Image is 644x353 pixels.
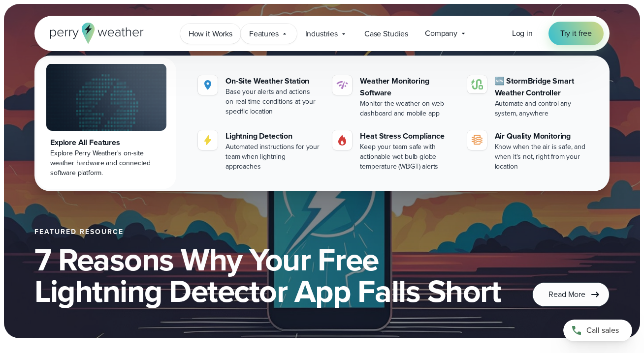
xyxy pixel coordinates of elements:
[364,28,408,40] span: Case Studies
[495,99,590,118] div: Automate and control any system, anywhere
[50,148,162,178] div: Explore Perry Weather's on-site weather hardware and connected software platform.
[356,24,417,44] a: Case Studies
[34,228,509,236] div: Featured Resource
[560,28,592,39] span: Try it free
[225,75,321,87] div: On-Site Weather Station
[194,71,324,120] a: On-Site Weather Station Base your alerts and actions on real-time conditions at your specific loc...
[548,22,604,45] a: Try it free
[336,134,348,146] img: Gas.svg
[495,130,590,142] div: Air Quality Monitoring
[328,71,459,122] a: Weather Monitoring Software Monitor the weather on web dashboard and mobile app
[180,24,241,44] a: How it Works
[532,282,610,307] a: Read More
[360,75,455,99] div: Weather Monitoring Software
[512,28,533,39] a: Log in
[36,58,176,189] a: Explore All Features Explore Perry Weather's on-site weather hardware and connected software plat...
[360,130,455,142] div: Heat Stress Compliance
[34,244,509,307] h1: 7 Reasons Why Your Free Lightning Detector App Falls Short
[202,79,214,91] img: Location.svg
[336,79,348,91] img: software-icon.svg
[305,28,338,40] span: Industries
[586,324,619,336] span: Call sales
[463,71,594,122] a: 🆕 StormBridge Smart Weather Controller Automate and control any system, anywhere
[189,28,232,40] span: How it Works
[495,75,590,99] div: 🆕 StormBridge Smart Weather Controller
[225,87,321,117] div: Base your alerts and actions on real-time conditions at your specific location
[360,99,455,118] div: Monitor the weather on web dashboard and mobile app
[471,79,483,89] img: stormbridge-icon-V6.svg
[225,142,321,172] div: Automated instructions for your team when lightning approaches
[425,28,457,39] span: Company
[463,126,594,176] a: Air Quality Monitoring Know when the air is safe, and when it's not, right from your location
[194,126,324,176] a: Lightning Detection Automated instructions for your team when lightning approaches
[360,142,455,172] div: Keep your team safe with actionable wet bulb globe temperature (WBGT) alerts
[471,134,483,146] img: aqi-icon.svg
[202,134,214,146] img: lightning-icon.svg
[225,130,321,142] div: Lightning Detection
[495,142,590,172] div: Know when the air is safe, and when it's not, right from your location
[328,126,459,176] a: Heat Stress Compliance Keep your team safe with actionable wet bulb globe temperature (WBGT) alerts
[50,137,162,148] div: Explore All Features
[512,28,533,39] span: Log in
[563,320,632,341] a: Call sales
[249,28,279,40] span: Features
[548,289,585,300] span: Read More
